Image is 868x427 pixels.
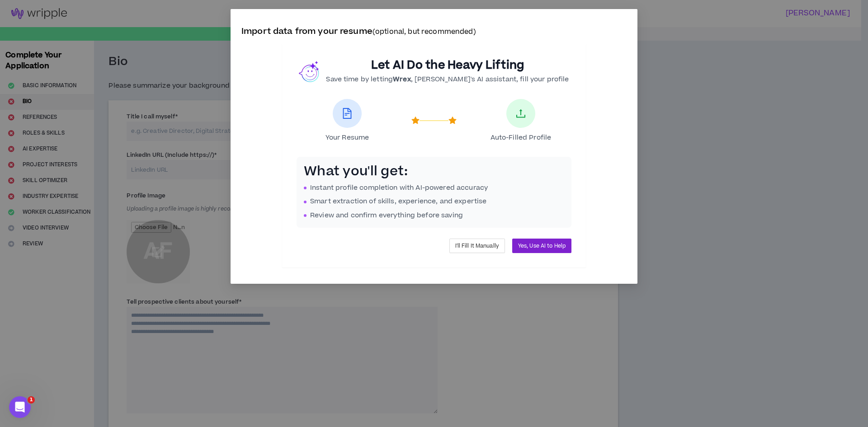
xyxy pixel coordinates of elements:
span: Your Resume [325,133,369,142]
span: Yes, Use AI to Help [518,242,566,250]
span: 1 [28,396,35,404]
span: star [448,117,457,125]
small: (optional, but recommended) [373,27,476,37]
h2: Let AI Do the Heavy Lifting [326,58,569,73]
iframe: Intercom live chat [9,396,31,418]
span: Auto-Filled Profile [491,133,552,142]
li: Instant profile completion with AI-powered accuracy [304,183,564,193]
p: Save time by letting , [PERSON_NAME]'s AI assistant, fill your profile [326,75,569,84]
button: Yes, Use AI to Help [512,239,571,253]
button: I'll Fill It Manually [449,239,505,253]
span: file-text [342,108,353,119]
b: Wrex [393,75,411,84]
span: star [411,117,420,125]
li: Review and confirm everything before saving [304,211,564,221]
li: Smart extraction of skills, experience, and expertise [304,197,564,206]
span: I'll Fill It Manually [455,242,499,250]
button: Close [613,9,637,33]
img: wrex.png [299,61,321,82]
span: upload [515,108,526,119]
h3: What you'll get: [304,164,564,179]
p: Import data from your resume [241,25,627,38]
